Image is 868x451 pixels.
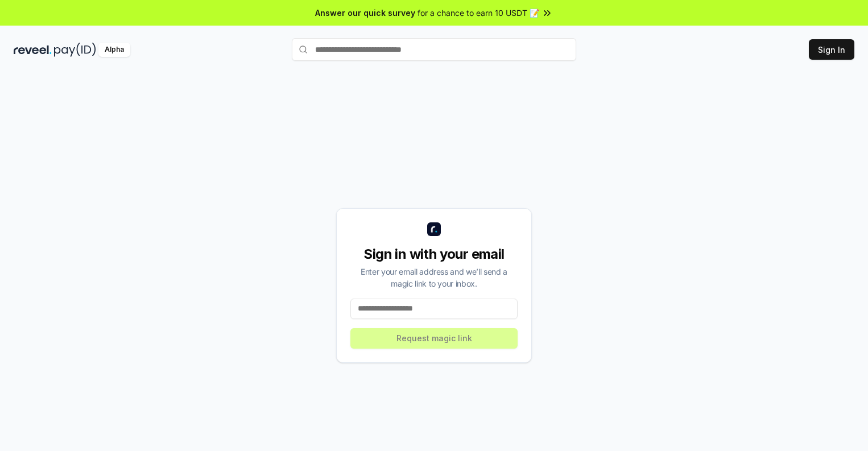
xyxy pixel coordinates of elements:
[14,43,52,57] img: reveel_dark
[809,39,854,60] button: Sign In
[54,43,96,57] img: pay_id
[98,43,130,57] div: Alpha
[427,222,441,236] img: logo_small
[315,7,415,19] span: Answer our quick survey
[418,7,539,19] span: for a chance to earn 10 USDT 📝
[350,245,518,263] div: Sign in with your email
[350,266,518,289] div: Enter your email address and we’ll send a magic link to your inbox.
